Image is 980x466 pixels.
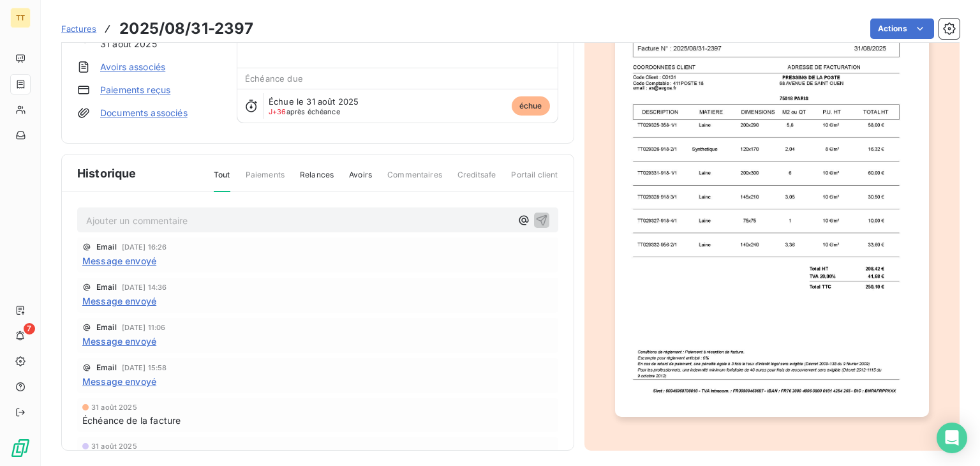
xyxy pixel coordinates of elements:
[82,414,181,427] span: Échéance de la facture
[91,403,137,411] span: 31 août 2025
[10,8,31,28] div: TT
[457,169,496,191] span: Creditsafe
[122,243,167,251] span: [DATE] 16:26
[245,73,303,84] span: Échéance due
[100,37,157,50] span: 31 août 2025
[122,283,167,291] span: [DATE] 14:36
[870,19,934,39] button: Actions
[24,323,35,334] span: 7
[269,108,340,116] span: après échéance
[214,169,230,192] span: Tout
[269,96,359,107] span: Échue le 31 août 2025
[300,169,334,191] span: Relances
[937,423,967,453] div: Open Intercom Messenger
[119,17,253,40] h3: 2025/08/31-2397
[387,169,442,191] span: Commentaires
[349,169,372,191] span: Avoirs
[82,334,156,348] span: Message envoyé
[61,24,96,34] span: Factures
[100,61,165,73] a: Avoirs associés
[269,107,286,116] span: J+36
[61,22,96,35] a: Factures
[91,442,137,450] span: 31 août 2025
[96,243,117,251] span: Email
[96,364,117,372] span: Email
[246,169,285,191] span: Paiements
[96,283,117,291] span: Email
[82,294,156,308] span: Message envoyé
[96,324,117,331] span: Email
[100,84,170,96] a: Paiements reçus
[100,107,188,119] a: Documents associés
[511,169,558,191] span: Portail client
[122,364,167,372] span: [DATE] 15:58
[122,324,166,331] span: [DATE] 11:06
[10,438,31,458] img: Logo LeanPay
[82,375,156,388] span: Message envoyé
[512,96,550,116] span: échue
[82,254,156,267] span: Message envoyé
[77,165,137,182] span: Historique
